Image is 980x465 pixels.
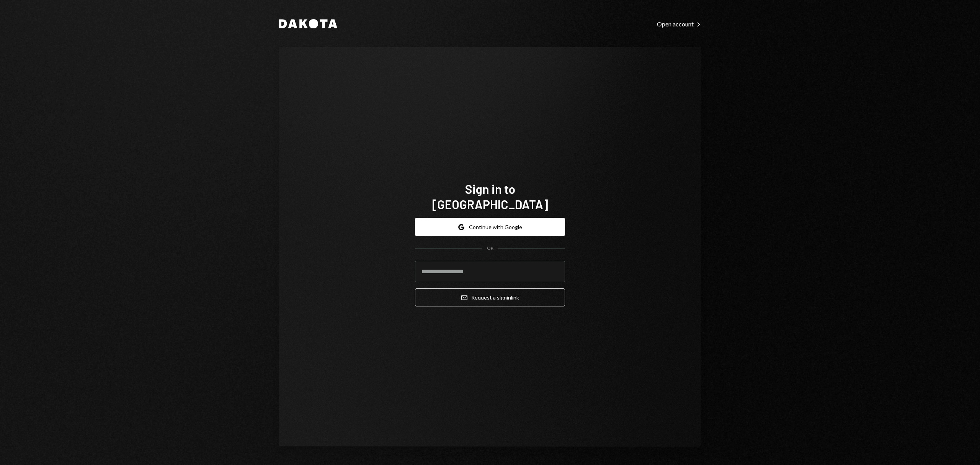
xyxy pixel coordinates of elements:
[487,245,493,252] div: OR
[657,20,701,28] a: Open account
[657,20,701,28] div: Open account
[415,288,565,306] button: Request a signinlink
[415,181,565,212] h1: Sign in to [GEOGRAPHIC_DATA]
[415,218,565,236] button: Continue with Google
